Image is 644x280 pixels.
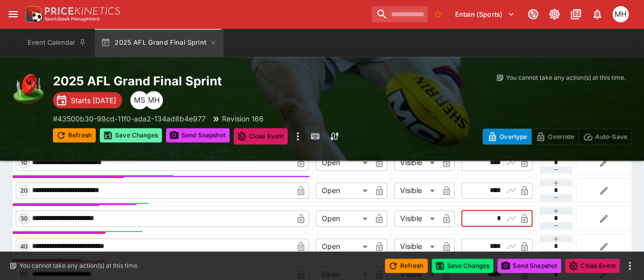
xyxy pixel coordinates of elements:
button: more [292,128,304,144]
div: Open [316,238,371,255]
p: Starts [DATE] [71,95,116,106]
div: Open [316,182,371,199]
div: Michael Hutchinson [145,91,163,109]
p: You cannot take any action(s) at this time. [506,73,626,82]
button: Select Tenant [449,6,521,22]
button: Overtype [483,129,531,144]
img: PriceKinetics [45,7,120,15]
input: search [372,6,428,22]
span: 40 [18,243,30,250]
button: 2025 AFL Grand Final Sprint [95,28,223,57]
button: Send Snapshot [497,259,561,273]
img: PriceKinetics Logo [22,4,43,24]
p: Copy To Clipboard [53,113,206,124]
button: Documentation [567,5,585,23]
button: Save Changes [432,259,494,273]
button: Send Snapshot [166,128,230,142]
div: Visible [394,154,438,171]
button: Toggle light/dark mode [545,5,564,23]
img: australian_rules.png [12,73,45,106]
div: Visible [394,210,438,227]
p: Override [548,131,574,142]
button: Save Changes [100,128,162,142]
div: Open [316,154,371,171]
div: Start From [483,129,632,144]
button: Refresh [53,128,96,142]
span: 20 [18,187,30,194]
button: Connected to PK [524,5,542,23]
button: open drawer [4,5,22,23]
span: 10 [19,159,29,166]
p: Auto-Save [595,131,627,142]
p: You cannot take any action(s) at this time. [19,261,139,270]
div: Matthew Scott [130,91,149,109]
button: No Bookmarks [430,6,446,22]
h2: Copy To Clipboard [53,73,390,89]
p: Revision 166 [222,113,264,124]
div: Open [316,210,371,227]
img: Sportsbook Management [45,17,100,21]
span: 30 [18,215,30,222]
button: Close Event [565,259,620,273]
div: Visible [394,238,438,255]
button: Override [531,129,578,144]
div: Visible [394,182,438,199]
button: Notifications [588,5,606,23]
button: more [624,260,636,272]
button: Close Event [234,128,288,144]
button: Refresh [385,259,428,273]
button: Michael Hutchinson [609,3,632,25]
p: Overtype [499,131,527,142]
div: Michael Hutchinson [612,6,629,22]
button: Event Calendar [21,28,93,57]
button: Auto-Save [578,129,632,144]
